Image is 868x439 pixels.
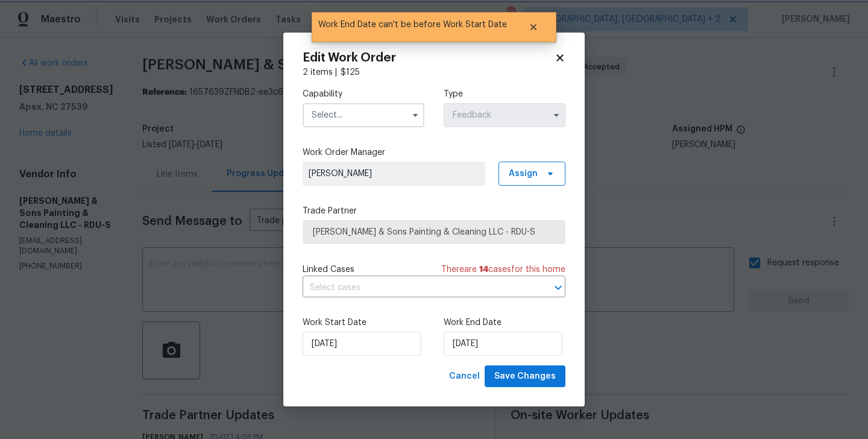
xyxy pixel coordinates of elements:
div: 2 items | [303,66,565,78]
span: Cancel [449,369,480,384]
input: Select... [303,103,424,127]
label: Capability [303,88,424,100]
span: $ 125 [341,68,360,77]
input: M/D/YYYY [444,332,562,356]
button: Show options [549,108,564,122]
button: Close [514,15,553,39]
span: 14 [479,265,488,274]
button: Save Changes [485,365,565,388]
button: Show options [408,108,423,122]
span: Work End Date can't be before Work Start Date [312,12,514,37]
span: Linked Cases [303,264,354,276]
label: Work Order Manager [303,147,565,159]
label: Type [444,88,565,100]
h2: Edit Work Order [303,52,555,64]
span: [PERSON_NAME] [309,168,479,180]
span: [PERSON_NAME] & Sons Painting & Cleaning LLC - RDU-S [313,226,555,238]
span: Save Changes [494,369,556,384]
span: There are case s for this home [441,264,565,276]
label: Work Start Date [303,317,424,329]
input: Select cases [303,279,532,297]
button: Open [550,279,567,296]
label: Work End Date [444,317,565,329]
label: Trade Partner [303,205,565,217]
span: Assign [509,168,538,180]
input: M/D/YYYY [303,332,421,356]
input: Select... [444,103,565,127]
button: Cancel [444,365,485,388]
